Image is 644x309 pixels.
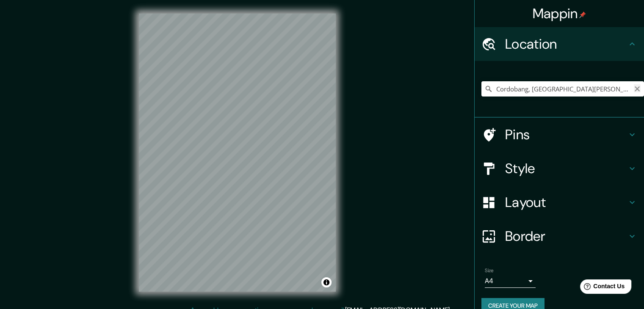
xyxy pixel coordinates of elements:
div: Style [475,152,644,185]
div: Location [475,27,644,61]
button: Toggle attribution [321,277,332,287]
div: A4 [485,274,536,288]
button: Clear [634,84,641,92]
canvas: Map [139,14,336,292]
div: Layout [475,185,644,219]
h4: Pins [505,126,627,143]
h4: Style [505,160,627,177]
iframe: Help widget launcher [569,276,635,300]
h4: Layout [505,194,627,211]
label: Size [485,267,494,274]
h4: Mappin [533,5,586,22]
div: Pins [475,118,644,152]
input: Pick your city or area [481,81,644,97]
div: Border [475,219,644,253]
h4: Border [505,228,627,245]
img: pin-icon.png [579,11,586,18]
h4: Location [505,36,627,52]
